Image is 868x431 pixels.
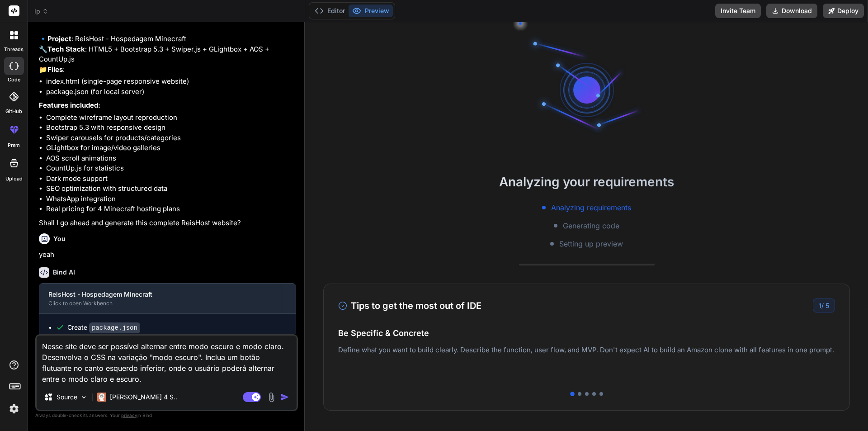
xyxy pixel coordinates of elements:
h2: Analyzing your requirements [305,172,868,191]
li: WhatsApp integration [46,194,296,204]
p: Always double-check its answers. Your in Bind [35,411,298,420]
label: code [8,76,20,84]
h6: You [53,234,66,243]
div: ReisHost - Hospedagem Minecraft [48,290,272,299]
span: Generating code [563,220,619,231]
textarea: Nesse site deve ser possível alternar entre modo escuro e modo claro. Desenvolva o CSS na variaçã... [37,336,297,384]
p: Shall I go ahead and generate this complete ReisHost website? [39,218,296,228]
span: privacy [121,412,137,418]
li: GLightbox for image/video galleries [46,143,296,153]
label: threads [4,46,24,53]
li: SEO optimization with structured data [46,184,296,194]
button: Invite Team [715,4,761,18]
strong: Files [47,65,63,74]
p: yeah [39,250,296,260]
span: lp [34,7,48,16]
span: 5 [826,302,829,309]
li: Complete wireframe layout reproduction [46,113,296,123]
strong: Tech Stack [47,45,85,53]
img: icon [280,393,289,402]
h3: Tips to get the most out of IDE [338,299,481,313]
li: Bootstrap 5.3 with responsive design [46,123,296,133]
span: Setting up preview [559,238,623,249]
li: Real pricing for 4 Minecraft hosting plans [46,204,296,214]
button: Deploy [823,4,864,18]
label: GitHub [5,108,22,115]
strong: Features included: [39,101,100,109]
p: Source [57,393,77,402]
li: Dark mode support [46,174,296,184]
h4: Be Specific & Concrete [338,327,835,339]
code: package.json [89,322,140,333]
img: Claude 4 Sonnet [97,393,106,402]
button: ReisHost - Hospedagem MinecraftClick to open Workbench [39,284,281,313]
img: settings [6,401,22,417]
strong: Project [47,34,71,43]
li: package.json (for local server) [46,87,296,97]
li: AOS scroll animations [46,153,296,164]
button: Editor [311,5,349,17]
span: Analyzing requirements [551,202,631,213]
div: Create [67,323,140,332]
img: Pick Models [80,393,88,401]
h6: Bind AI [53,268,75,277]
p: [PERSON_NAME] 4 S.. [110,393,177,402]
button: Preview [349,5,393,17]
img: attachment [266,392,277,403]
span: 1 [819,302,821,309]
li: index.html (single-page responsive website) [46,76,296,87]
div: Click to open Workbench [48,300,272,307]
li: Swiper carousels for products/categories [46,133,296,143]
button: Download [766,4,817,18]
label: prem [8,142,20,149]
li: CountUp.js for statistics [46,163,296,174]
div: / [813,298,835,313]
p: 🔹 : ReisHost - Hospedagem Minecraft 🔧 : HTML5 + Bootstrap 5.3 + Swiper.js + GLightbox + AOS + Cou... [39,34,296,75]
label: Upload [5,175,23,183]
